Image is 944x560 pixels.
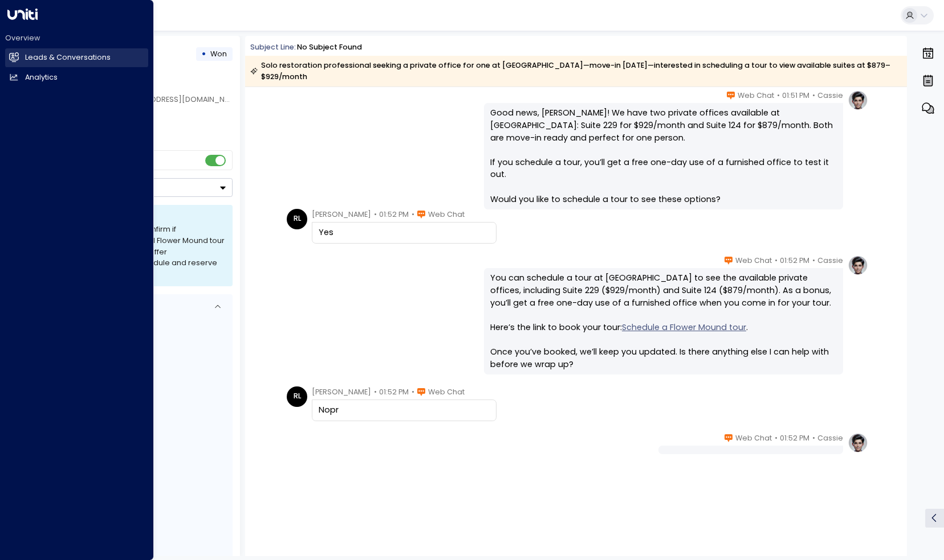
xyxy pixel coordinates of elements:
[319,404,490,417] div: Nopr
[817,433,843,444] span: Cassie
[848,255,868,275] img: profile-logo.png
[25,52,111,63] h2: Leads & Conversations
[374,209,377,220] span: •
[780,255,809,266] span: 01:52 PM
[250,42,296,52] span: Subject Line:
[287,386,307,407] div: RL
[297,42,362,53] div: No subject found
[5,48,148,67] a: Leads & Conversations
[319,227,490,239] div: Yes
[379,386,409,398] span: 01:52 PM
[812,255,815,266] span: •
[848,433,868,453] img: profile-logo.png
[817,90,843,101] span: Cassie
[287,209,307,229] div: RL
[428,386,465,398] span: Web Chat
[25,72,58,83] h2: Analytics
[210,49,227,59] span: Won
[738,90,774,101] span: Web Chat
[490,107,837,205] div: Good news, [PERSON_NAME]! We have two private offices available at [GEOGRAPHIC_DATA]: Suite 229 f...
[312,209,371,220] span: [PERSON_NAME]
[374,386,377,398] span: •
[250,60,901,83] div: Solo restoration professional seeking a private office for one at [GEOGRAPHIC_DATA]—move-in [DATE...
[622,322,746,334] a: Schedule a Flower Mound tour
[848,90,868,110] img: profile-logo.png
[780,433,809,444] span: 01:52 PM
[777,90,780,101] span: •
[735,433,772,444] span: Web Chat
[201,45,206,63] div: •
[812,433,815,444] span: •
[490,272,837,370] div: You can schedule a tour at [GEOGRAPHIC_DATA] to see the available private offices, including Suit...
[782,90,809,101] span: 01:51 PM
[812,90,815,101] span: •
[775,255,778,266] span: •
[428,209,465,220] span: Web Chat
[5,33,148,43] h2: Overview
[412,209,414,220] span: •
[775,433,778,444] span: •
[379,209,409,220] span: 01:52 PM
[5,68,148,87] a: Analytics
[817,255,843,266] span: Cassie
[412,386,414,398] span: •
[735,255,772,266] span: Web Chat
[312,386,371,398] span: [PERSON_NAME]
